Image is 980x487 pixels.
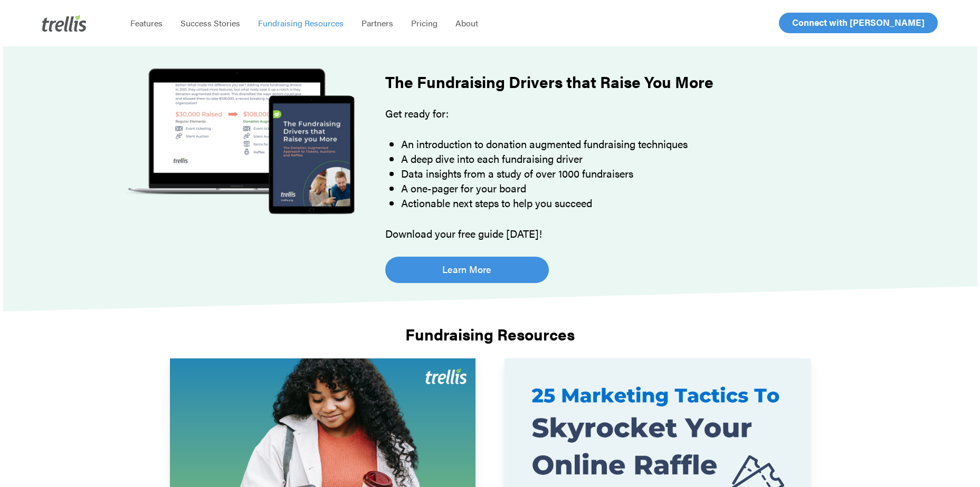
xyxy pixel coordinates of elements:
a: Features [121,18,172,28]
span: Connect with [PERSON_NAME] [792,16,925,28]
li: A deep dive into each fundraising driver [401,151,819,166]
span: Pricing [411,17,437,29]
a: Partners [353,18,402,28]
span: Fundraising Resources [258,17,344,29]
li: A one-pager for your board [401,181,819,196]
span: Partners [361,17,393,29]
a: Connect with [PERSON_NAME] [779,13,938,33]
span: Success Stories [180,17,240,29]
a: Pricing [402,18,446,28]
span: Learn More [442,262,491,277]
a: About [446,18,487,28]
a: Fundraising Resources [249,18,353,28]
span: Features [130,17,163,29]
strong: Fundraising Resources [405,323,575,345]
a: Success Stories [172,18,249,28]
img: The Fundraising Drivers that Raise You More Guide Cover [109,60,372,223]
a: Learn More [385,257,549,283]
span: About [455,17,478,29]
p: Get ready for: [385,106,819,137]
li: An introduction to donation augmented fundraising techniques [401,137,819,151]
li: Data insights from a study of over 1000 fundraisers [401,166,819,181]
img: Trellis [42,15,87,32]
li: Actionable next steps to help you succeed [401,196,819,210]
strong: The Fundraising Drivers that Raise You More [385,70,713,93]
p: Download your free guide [DATE]! [385,226,819,241]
